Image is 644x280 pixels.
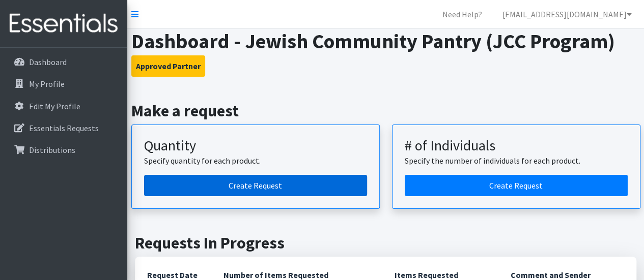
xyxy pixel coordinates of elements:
button: Approved Partner [131,55,205,77]
a: [EMAIL_ADDRESS][DOMAIN_NAME] [494,4,640,24]
a: Create a request by quantity [144,175,367,196]
h2: Make a request [131,101,640,120]
p: Specify quantity for each product. [144,154,367,167]
a: Essentials Requests [4,118,123,138]
a: Dashboard [4,52,123,72]
a: Edit My Profile [4,96,123,116]
a: Need Help? [434,4,490,24]
p: My Profile [29,79,65,89]
p: Edit My Profile [29,101,80,111]
h3: Quantity [144,137,367,154]
a: Distributions [4,140,123,160]
p: Dashboard [29,57,67,67]
p: Essentials Requests [29,123,99,133]
h1: Dashboard - Jewish Community Pantry (JCC Program) [131,29,640,53]
p: Specify the number of individuals for each product. [405,154,628,167]
img: HumanEssentials [4,7,123,41]
a: Create a request by number of individuals [405,175,628,196]
a: My Profile [4,74,123,94]
h2: Requests In Progress [135,233,636,253]
h3: # of Individuals [405,137,628,154]
p: Distributions [29,145,75,155]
